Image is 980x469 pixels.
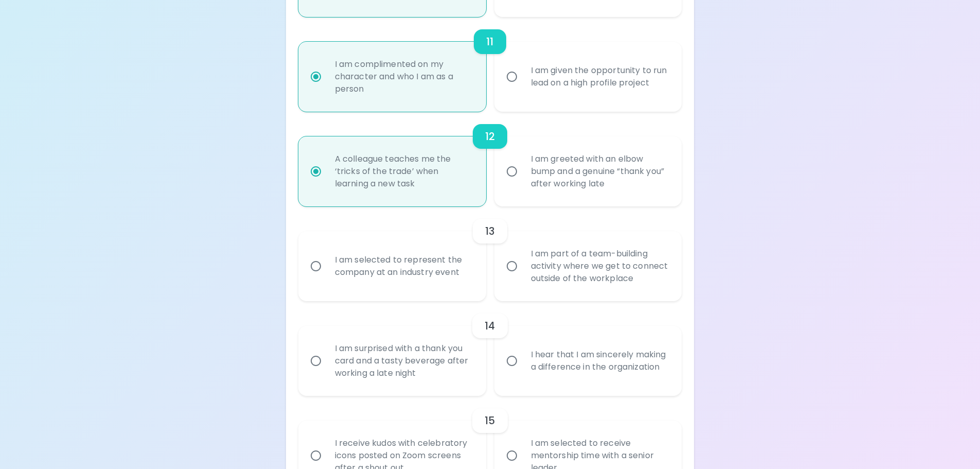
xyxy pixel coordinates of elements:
[485,318,495,334] h6: 14
[485,128,495,145] h6: 12
[523,336,676,386] div: I hear that I am sincerely making a difference in the organization
[327,330,480,392] div: I am surprised with a thank you card and a tasty beverage after working a late night
[327,141,480,202] div: A colleague teaches me the ‘tricks of the trade’ when learning a new task
[298,17,682,112] div: choice-group-check
[523,141,676,202] div: I am greeted with an elbow bump and a genuine “thank you” after working late
[523,235,676,297] div: I am part of a team-building activity where we get to connect outside of the workplace
[327,46,480,108] div: I am complimented on my character and who I am as a person
[486,33,493,50] h6: 11
[523,52,676,101] div: I am given the opportunity to run lead on a high profile project
[485,223,495,239] h6: 13
[485,412,495,429] h6: 15
[327,241,480,291] div: I am selected to represent the company at an industry event
[298,112,682,206] div: choice-group-check
[298,206,682,301] div: choice-group-check
[298,301,682,396] div: choice-group-check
